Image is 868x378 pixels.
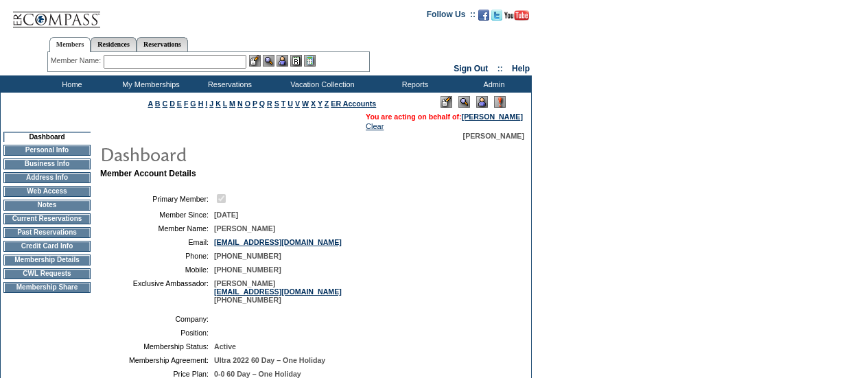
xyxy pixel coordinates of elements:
span: 0-0 60 Day – One Holiday [214,370,301,378]
td: Membership Status: [106,342,209,351]
td: Position: [106,329,209,337]
a: A [148,99,153,108]
td: CWL Requests [3,268,91,279]
span: [PERSON_NAME] [PHONE_NUMBER] [214,279,342,304]
a: F [184,99,189,108]
a: V [295,99,300,108]
td: Price Plan: [106,370,209,378]
img: Edit Mode [441,96,452,108]
span: [DATE] [214,211,238,219]
td: My Memberships [110,75,189,93]
a: I [205,99,207,108]
a: U [288,99,293,108]
a: Subscribe to our YouTube Channel [504,14,529,22]
a: Sign Out [454,64,488,73]
td: Past Reservations [3,227,91,238]
td: Web Access [3,186,91,197]
td: Address Info [3,172,91,183]
td: Membership Share [3,282,91,293]
img: Follow us on Twitter [491,10,502,21]
a: Reservations [137,37,188,51]
a: Y [318,99,322,108]
b: Member Account Details [100,169,196,178]
td: Email: [106,238,209,246]
td: Credit Card Info [3,241,91,252]
a: E [177,99,182,108]
a: [EMAIL_ADDRESS][DOMAIN_NAME] [214,238,342,246]
span: [PHONE_NUMBER] [214,265,281,274]
img: b_calculator.gif [304,55,316,67]
a: Z [325,99,329,108]
span: Ultra 2022 60 Day – One Holiday [214,356,325,364]
a: J [209,99,213,108]
a: R [267,99,272,108]
a: Residences [91,37,137,51]
a: K [215,99,221,108]
a: M [229,99,235,108]
span: :: [497,64,503,73]
img: Impersonate [476,96,488,108]
td: Current Reservations [3,213,91,224]
a: Members [49,37,91,52]
img: View [263,55,274,67]
a: T [281,99,286,108]
a: B [155,99,161,108]
div: Member Name: [51,55,104,67]
td: Member Since: [106,211,209,219]
a: O [245,99,250,108]
a: C [162,99,167,108]
a: [EMAIL_ADDRESS][DOMAIN_NAME] [214,287,342,296]
td: Membership Details [3,255,91,265]
img: Impersonate [277,55,288,67]
span: [PHONE_NUMBER] [214,252,281,260]
td: Admin [453,75,532,93]
img: Become our fan on Facebook [478,10,489,21]
td: Primary Member: [106,192,209,205]
a: Help [512,64,530,73]
a: [PERSON_NAME] [462,113,523,121]
span: [PERSON_NAME] [463,132,524,140]
a: X [311,99,316,108]
a: S [274,99,279,108]
td: Mobile: [106,265,209,274]
td: Personal Info [3,145,91,156]
img: Log Concern/Member Elevation [494,96,506,108]
td: Exclusive Ambassador: [106,279,209,304]
span: Active [214,342,236,351]
td: Phone: [106,252,209,260]
a: Follow us on Twitter [491,14,502,22]
td: Follow Us :: [427,8,476,25]
td: Dashboard [3,132,91,142]
td: Membership Agreement: [106,356,209,364]
td: Vacation Collection [268,75,374,93]
a: L [223,99,227,108]
a: Become our fan on Facebook [478,14,489,22]
img: pgTtlDashboard.gif [99,140,374,167]
img: b_edit.gif [249,55,261,67]
td: Company: [106,315,209,323]
span: [PERSON_NAME] [214,224,275,233]
td: Home [31,75,110,93]
td: Reports [374,75,453,93]
span: You are acting on behalf of: [366,113,523,121]
img: Reservations [290,55,302,67]
a: G [190,99,196,108]
a: W [302,99,309,108]
img: View Mode [458,96,470,108]
a: Clear [366,122,384,130]
a: ER Accounts [331,99,376,108]
td: Business Info [3,158,91,169]
td: Notes [3,200,91,211]
td: Reservations [189,75,268,93]
a: D [169,99,175,108]
td: Member Name: [106,224,209,233]
a: N [237,99,243,108]
a: P [253,99,257,108]
a: Q [259,99,265,108]
img: Subscribe to our YouTube Channel [504,10,529,21]
a: H [198,99,204,108]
